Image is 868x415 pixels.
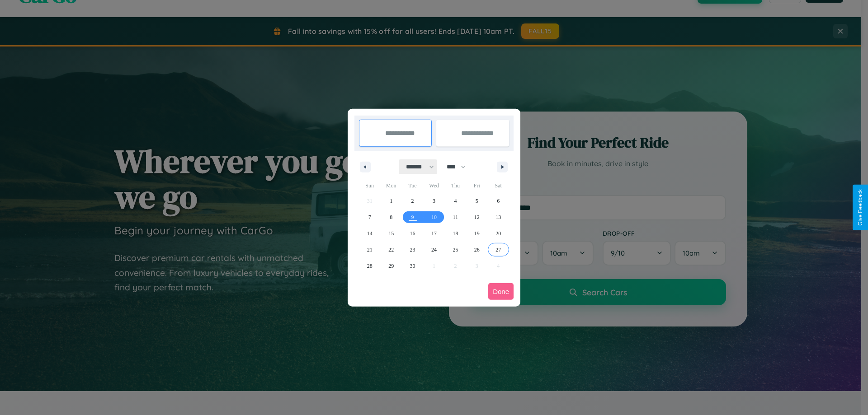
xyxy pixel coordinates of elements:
[445,242,466,258] button: 25
[495,225,501,242] span: 20
[380,258,401,274] button: 29
[453,225,458,242] span: 18
[410,258,415,274] span: 30
[445,225,466,242] button: 18
[402,225,423,242] button: 16
[495,242,501,258] span: 27
[488,209,509,225] button: 13
[367,242,373,258] span: 21
[423,225,444,242] button: 17
[388,225,394,242] span: 15
[359,225,380,242] button: 14
[368,209,371,225] span: 7
[488,242,509,258] button: 27
[466,225,487,242] button: 19
[423,242,444,258] button: 24
[445,178,466,193] span: Thu
[402,258,423,274] button: 30
[380,225,401,242] button: 15
[410,225,415,242] span: 16
[488,225,509,242] button: 20
[466,209,487,225] button: 12
[390,193,392,209] span: 1
[410,242,415,258] span: 23
[423,193,444,209] button: 3
[445,193,466,209] button: 4
[359,258,380,274] button: 28
[453,242,458,258] span: 25
[497,193,500,209] span: 6
[433,193,435,209] span: 3
[488,178,509,193] span: Sat
[466,178,487,193] span: Fri
[402,193,423,209] button: 2
[388,242,394,258] span: 22
[857,189,863,226] div: Give Feedback
[474,209,480,225] span: 12
[431,242,437,258] span: 24
[359,242,380,258] button: 21
[380,209,401,225] button: 8
[453,209,458,225] span: 11
[402,178,423,193] span: Tue
[390,209,392,225] span: 8
[388,258,394,274] span: 29
[402,242,423,258] button: 23
[367,258,373,274] span: 28
[495,209,501,225] span: 13
[476,193,478,209] span: 5
[423,209,444,225] button: 10
[359,209,380,225] button: 7
[445,209,466,225] button: 11
[402,209,423,225] button: 9
[380,193,401,209] button: 1
[466,193,487,209] button: 5
[431,225,437,242] span: 17
[488,193,509,209] button: 6
[474,225,480,242] span: 19
[367,225,373,242] span: 14
[380,178,401,193] span: Mon
[359,178,380,193] span: Sun
[431,209,437,225] span: 10
[466,242,487,258] button: 26
[411,193,414,209] span: 2
[454,193,457,209] span: 4
[380,242,401,258] button: 22
[423,178,444,193] span: Wed
[474,242,480,258] span: 26
[488,283,514,300] button: Done
[411,209,414,225] span: 9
